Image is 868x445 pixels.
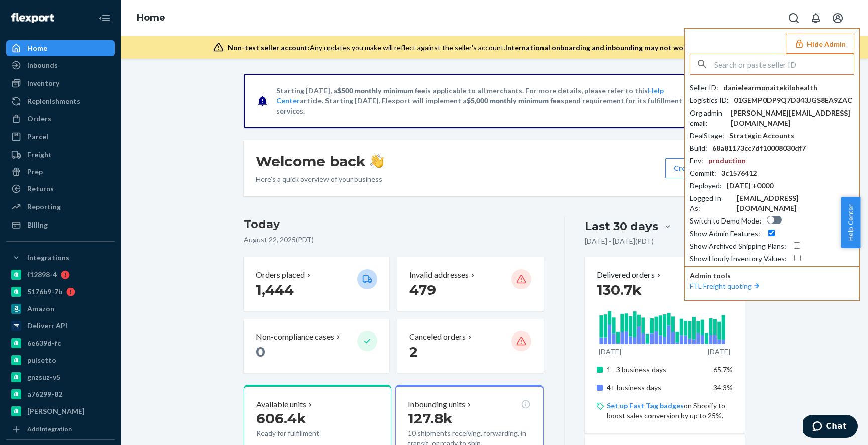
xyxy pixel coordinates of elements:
[6,217,115,233] a: Billing
[27,78,59,88] div: Inventory
[597,281,642,298] span: 130.7k
[714,54,854,74] input: Search or paste seller ID
[6,250,115,266] button: Integrations
[712,143,806,153] div: 68a81173cc7df10008030df7
[27,114,51,124] div: Orders
[6,386,115,402] a: a76299-82
[27,60,58,70] div: Inbounds
[27,96,80,106] div: Replenishments
[276,86,711,116] p: Starting [DATE], a is applicable to all merchants. For more details, please refer to this article...
[690,131,724,141] div: DealStage :
[841,197,860,248] button: Help Center
[690,254,787,264] div: Show Hourly Inventory Values :
[6,57,115,73] a: Inbounds
[27,167,43,177] div: Prep
[6,75,115,91] a: Inventory
[244,319,389,373] button: Non-compliance cases 0
[27,425,72,433] div: Add Integration
[256,281,294,298] span: 1,444
[256,152,384,170] h1: Welcome back
[27,372,60,382] div: gnzsuz-v5
[690,156,703,166] div: Env :
[6,129,115,145] a: Parcel
[690,241,786,251] div: Show Archived Shipping Plans :
[597,269,663,281] button: Delivered orders
[129,4,173,33] ol: breadcrumbs
[6,335,115,351] a: 6e639d-fc
[6,40,115,56] a: Home
[27,270,57,280] div: f12898-4
[690,193,732,213] div: Logged In As :
[244,216,544,233] h3: Today
[6,284,115,300] a: 5176b9-7b
[721,168,757,178] div: 3c1576412
[607,365,706,375] p: 1 - 3 business days
[27,304,54,314] div: Amazon
[397,257,543,311] button: Invalid addresses 479
[723,83,817,93] div: danielearmonaitekilohealth
[6,352,115,368] a: pulsetto
[27,321,67,331] div: Deliverr API
[585,218,658,234] div: Last 30 days
[713,383,733,392] span: 34.3%
[690,271,854,281] p: Admin tools
[256,331,334,343] p: Non-compliance cases
[11,13,54,23] img: Flexport logo
[784,8,804,28] button: Open Search Box
[409,343,418,360] span: 2
[409,269,469,281] p: Invalid addresses
[256,174,384,184] p: Here’s a quick overview of your business
[27,43,47,53] div: Home
[828,8,848,28] button: Open account menu
[690,143,707,153] div: Build :
[27,406,85,416] div: [PERSON_NAME]
[27,220,48,230] div: Billing
[27,202,61,212] div: Reporting
[94,8,115,28] button: Close Navigation
[409,331,466,343] p: Canceled orders
[6,110,115,127] a: Orders
[690,216,762,226] div: Switch to Demo Mode :
[786,34,854,54] button: Hide Admin
[6,147,115,163] a: Freight
[729,131,794,141] div: Strategic Accounts
[137,12,165,23] a: Home
[256,399,306,410] p: Available units
[27,150,52,160] div: Freight
[505,43,766,52] span: International onboarding and inbounding may not work during impersonation.
[228,43,766,53] div: Any updates you make will reflect against the seller's account.
[337,86,425,95] span: $500 monthly minimum fee
[408,399,465,410] p: Inbounding units
[6,403,115,419] a: [PERSON_NAME]
[6,93,115,109] a: Replenishments
[27,184,54,194] div: Returns
[607,383,706,393] p: 4+ business days
[370,154,384,168] img: hand-wave emoji
[6,181,115,197] a: Returns
[6,423,115,435] a: Add Integration
[803,415,858,440] iframe: Opens a widget where you can chat to one of our agents
[6,267,115,283] a: f12898-4
[731,108,854,128] div: [PERSON_NAME][EMAIL_ADDRESS][DOMAIN_NAME]
[256,269,305,281] p: Orders placed
[607,401,733,421] p: on Shopify to boost sales conversion by up to 25%.
[467,96,561,105] span: $5,000 monthly minimum fee
[397,319,543,373] button: Canceled orders 2
[713,365,733,374] span: 65.7%
[27,253,69,263] div: Integrations
[690,181,722,191] div: Deployed :
[27,287,62,297] div: 5176b9-7b
[27,132,48,142] div: Parcel
[690,95,729,105] div: Logistics ID :
[244,257,389,311] button: Orders placed 1,444
[256,428,349,438] p: Ready for fulfillment
[27,355,56,365] div: pulsetto
[734,95,852,105] div: 01GEMP0DP9Q7D343JGS8EA9ZAC
[6,199,115,215] a: Reporting
[665,158,733,178] button: Create new
[6,301,115,317] a: Amazon
[408,410,453,427] span: 127.8k
[607,401,684,410] a: Set up Fast Tag badges
[690,108,726,128] div: Org admin email :
[708,347,730,357] p: [DATE]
